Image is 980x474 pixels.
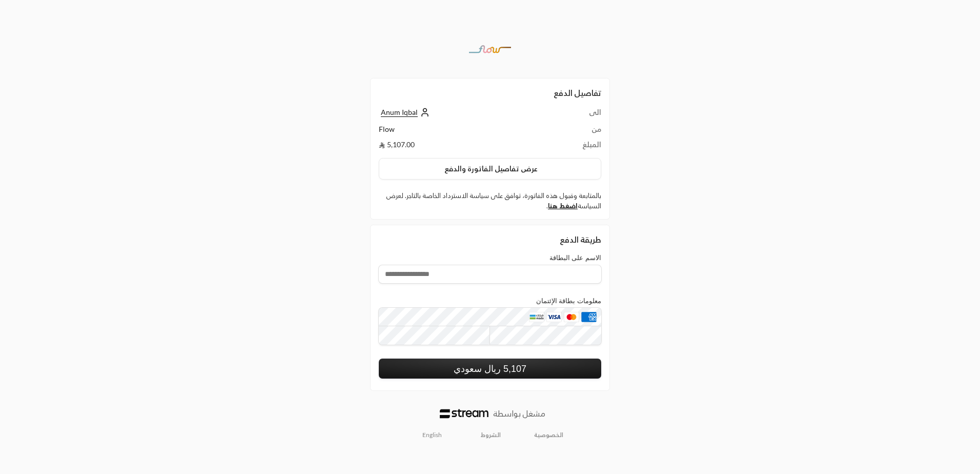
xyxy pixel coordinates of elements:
[417,427,447,443] a: English
[379,191,601,211] label: بالمتابعة وقبول هذه الفاتورة، توافق على سياسة الاسترداد الخاصة بالتاجر. لعرض السياسة .
[379,233,601,246] div: طريقة الدفع
[536,297,601,305] label: معلومات بطاقة الإئتمان
[469,29,511,70] img: Company Logo
[379,140,541,150] td: 5,107.00
[381,108,418,117] span: Anum Iqbal
[379,108,430,116] a: Anum Iqbal
[481,431,501,439] a: الشروط
[440,409,488,418] img: Logo
[379,124,541,140] td: Flow
[541,124,601,140] td: من
[493,407,545,420] p: مشغل بواسطة
[379,359,601,379] button: 5,107 ريال سعودي
[541,107,601,124] td: الى
[549,254,601,262] label: الاسم على البطاقة
[534,431,563,439] a: الخصوصية
[379,87,601,99] h2: تفاصيل الدفع
[541,140,601,150] td: المبلغ
[548,202,578,210] a: اضغط هنا
[379,158,601,180] button: عرض تفاصيل الفاتورة والدفع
